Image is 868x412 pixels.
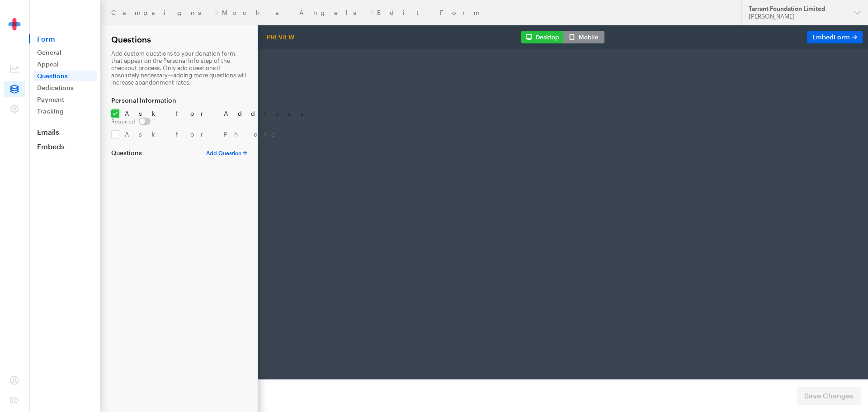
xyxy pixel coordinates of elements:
[111,34,247,44] h2: Questions
[33,47,97,58] a: General
[29,34,100,43] span: Form
[807,31,863,43] a: EmbedForm
[812,33,850,41] span: Embed
[111,130,283,138] div: %>
[749,5,847,13] div: Tarrant Foundation Limited
[111,50,247,86] p: Add custom questions to your donation form. that appear on the Personal Info step of the checkout...
[749,13,847,20] div: [PERSON_NAME]
[29,128,100,137] a: Emails
[33,94,97,105] a: Payment
[834,33,850,41] span: Form
[33,71,97,81] a: Questions
[111,97,247,104] label: Personal Information
[111,9,211,16] a: Campaigns
[33,59,97,70] a: Appeal
[33,82,97,93] a: Dedications
[222,9,366,16] a: Mocha Angels
[111,149,195,156] label: Questions
[563,31,604,43] button: Mobile
[263,33,298,41] div: Preview
[29,142,100,151] a: Embeds
[33,106,97,117] a: Tracking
